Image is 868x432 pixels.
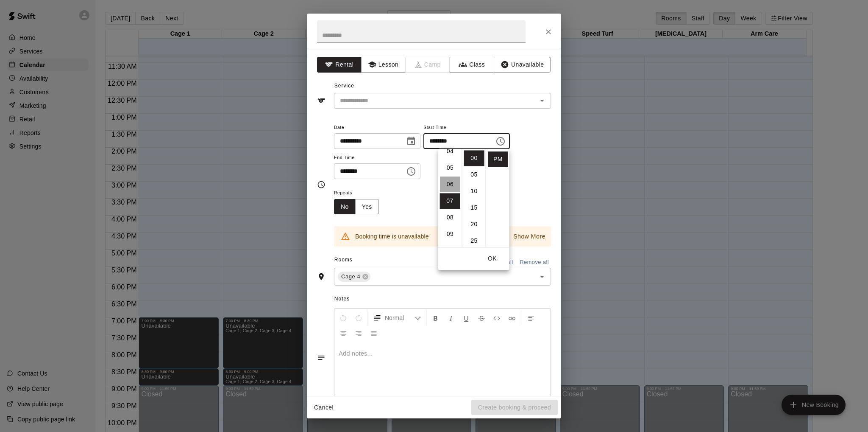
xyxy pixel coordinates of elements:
[334,188,386,199] span: Repeats
[440,243,460,258] li: 10 hours
[440,160,460,176] li: 5 hours
[361,57,406,73] button: Lesson
[310,400,337,415] button: Cancel
[334,152,420,164] span: End Time
[541,24,556,39] button: Close
[334,292,551,306] span: Notes
[464,233,484,249] li: 25 minutes
[338,272,370,282] div: Cage 4
[367,325,381,341] button: Justify Align
[440,210,460,225] li: 8 hours
[536,95,548,107] button: Open
[385,314,415,322] span: Normal
[440,193,460,209] li: 7 hours
[517,256,551,269] button: Remove all
[355,199,379,215] button: Yes
[490,310,504,325] button: Insert Code
[370,310,425,325] button: Formatting Options
[334,199,379,215] div: outlined button group
[440,177,460,192] li: 6 hours
[511,230,548,243] button: Show More
[464,150,484,166] li: 0 minutes
[492,133,509,150] button: Choose time, selected time is 7:00 PM
[403,163,420,180] button: Choose time, selected time is 7:15 PM
[474,310,489,325] button: Format Strikethrough
[355,229,429,244] div: Booking time is unavailable
[428,310,443,325] button: Format Bold
[336,325,351,341] button: Center Align
[462,149,486,247] ul: Select minutes
[334,83,354,89] span: Service
[488,135,508,151] li: AM
[317,57,362,73] button: Rental
[486,149,509,247] ul: Select meridiem
[513,232,545,241] p: Show More
[406,57,450,73] span: Camps can only be created in the Services page
[317,96,325,105] svg: Service
[334,122,420,134] span: Date
[494,57,551,73] button: Unavailable
[438,149,462,247] ul: Select hours
[351,325,366,341] button: Right Align
[536,271,548,283] button: Open
[505,310,519,325] button: Insert Link
[317,272,325,281] svg: Rooms
[464,167,484,182] li: 5 minutes
[351,310,366,325] button: Redo
[440,226,460,242] li: 9 hours
[334,199,356,215] button: No
[317,180,325,189] svg: Timing
[403,133,420,150] button: Choose date, selected date is Sep 17, 2025
[338,272,364,281] span: Cage 4
[317,353,325,362] svg: Notes
[336,310,351,325] button: Undo
[524,310,538,325] button: Left Align
[464,183,484,199] li: 10 minutes
[479,251,506,266] button: OK
[459,310,473,325] button: Format Underline
[334,257,353,263] span: Rooms
[423,122,510,134] span: Start Time
[488,151,508,167] li: PM
[444,310,458,325] button: Format Italics
[440,143,460,159] li: 4 hours
[464,216,484,232] li: 20 minutes
[464,200,484,216] li: 15 minutes
[450,57,494,73] button: Class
